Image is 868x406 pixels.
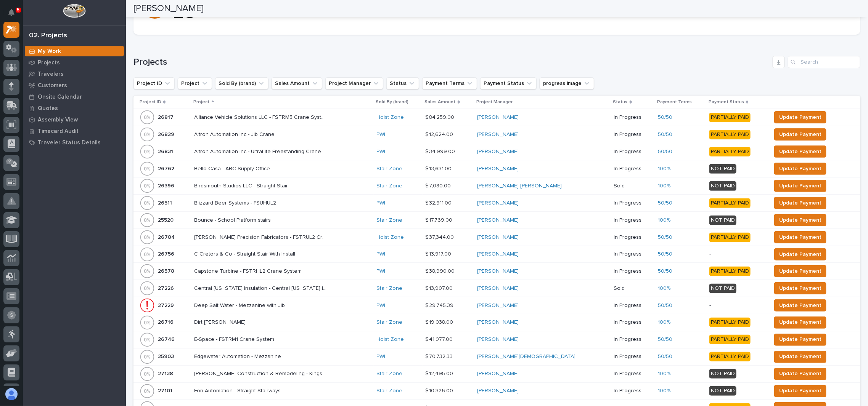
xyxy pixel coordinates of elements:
[477,149,519,155] a: [PERSON_NAME]
[133,109,860,126] tr: 2681726817 Alliance Vehicle Solutions LLC - FSTRM5 Crane SystemAlliance Vehicle Solutions LLC - F...
[133,246,860,263] tr: 2675626756 C Cretors & Co - Straight Stair With InstallC Cretors & Co - Straight Stair With Insta...
[477,234,519,241] a: [PERSON_NAME]
[779,130,821,139] span: Update Payment
[614,217,652,224] p: In Progress
[477,251,519,257] a: [PERSON_NAME]
[614,353,652,360] p: In Progress
[38,105,58,112] p: Quotes
[658,285,671,292] a: 100%
[477,114,519,121] a: [PERSON_NAME]
[709,198,751,208] div: PARTIALLY PAID
[779,267,821,276] span: Update Payment
[29,32,67,40] div: 02. Projects
[23,91,126,102] a: Onsite Calendar
[377,371,403,377] a: Stair Zone
[709,147,751,157] div: PARTIALLY PAID
[38,94,82,101] p: Onsite Calendar
[774,128,826,141] button: Update Payment
[658,114,673,121] a: 50/50
[194,335,276,343] p: E-Space - FSTRM1 Crane System
[614,268,652,275] p: In Progress
[779,369,821,378] span: Update Payment
[133,126,860,143] tr: 2682926829 Altron Automation Inc - Jib CraneAltron Automation Inc - Jib Crane PWI $ 12,624.00$ 12...
[774,368,826,380] button: Update Payment
[38,59,60,66] p: Projects
[386,77,419,90] button: Status
[426,386,455,394] p: $ 10,326.00
[426,352,455,360] p: $ 70,732.33
[426,301,455,309] p: $ 29,745.39
[779,386,821,395] span: Update Payment
[779,284,821,293] span: Update Payment
[658,149,673,155] a: 50/50
[614,149,652,155] p: In Progress
[709,267,751,276] div: PARTIALLY PAID
[158,369,175,377] p: 27138
[614,251,652,257] p: In Progress
[658,217,671,224] a: 100%
[774,163,826,175] button: Update Payment
[158,318,175,326] p: 26716
[377,353,386,360] a: PWI
[426,233,456,241] p: $ 37,344.00
[133,314,860,331] tr: 2671626716 Dirt [PERSON_NAME]Dirt [PERSON_NAME] Stair Zone $ 19,038.00$ 19,038.00 [PERSON_NAME] I...
[133,297,860,314] tr: 2722927229 Deep Salt Water - Mezzanine with JibDeep Salt Water - Mezzanine with Jib PWI $ 29,745....
[158,335,176,343] p: 26746
[709,98,744,106] p: Payment Status
[540,77,594,90] button: progress image
[377,388,403,394] a: Stair Zone
[194,216,273,224] p: Bounce - School Platform stairs
[377,166,403,172] a: Stair Zone
[426,318,455,326] p: $ 19,038.00
[38,48,61,55] p: My Work
[377,217,403,224] a: Stair Zone
[779,198,821,208] span: Update Payment
[658,336,673,343] a: 50/50
[658,234,673,241] a: 50/50
[158,113,175,121] p: 26817
[658,166,671,172] a: 100%
[133,365,860,382] tr: 2713827138 [PERSON_NAME] Construction & Remodeling - Kings Pt Pub[PERSON_NAME] Construction & Rem...
[658,183,671,189] a: 100%
[788,56,860,68] input: Search
[614,319,652,326] p: In Progress
[133,160,860,177] tr: 2676226762 Bello Casa - ABC Supply OfficeBello Casa - ABC Supply Office Stair Zone $ 13,631.00$ 1...
[158,267,176,275] p: 26578
[215,77,268,90] button: Sold By (brand)
[158,198,174,206] p: 26511
[426,181,453,189] p: $ 7,080.00
[194,249,297,257] p: C Cretors & Co - Straight Stair With Install
[133,177,860,195] tr: 2639626396 Birdsmouth Studios LLC - Straight StairBirdsmouth Studios LLC - Straight Stair Stair Z...
[63,4,85,18] img: Workspace Logo
[658,268,673,275] a: 50/50
[774,385,826,397] button: Update Payment
[422,77,477,90] button: Payment Terms
[38,117,78,123] p: Assembly View
[194,181,290,189] p: Birdsmouth Studios LLC - Straight Stair
[477,268,519,275] a: [PERSON_NAME]
[477,388,519,394] a: [PERSON_NAME]
[140,98,161,106] p: Project ID
[426,284,455,292] p: $ 13,907.00
[133,212,860,229] tr: 2552025520 Bounce - School Platform stairsBounce - School Platform stairs Stair Zone $ 17,769.00$...
[477,319,519,326] a: [PERSON_NAME]
[38,139,101,146] p: Traveler Status Details
[377,114,404,121] a: Hoist Zone
[779,181,821,190] span: Update Payment
[477,131,519,138] a: [PERSON_NAME]
[23,57,126,68] a: Projects
[614,183,652,189] p: Sold
[194,164,272,172] p: Bello Casa - ABC Supply Office
[194,130,276,138] p: Altron Automation Inc - Jib Crane
[774,248,826,261] button: Update Payment
[426,147,457,155] p: $ 34,999.00
[657,98,692,106] p: Payment Terms
[614,285,652,292] p: Sold
[23,45,126,57] a: My Work
[779,164,821,173] span: Update Payment
[779,318,821,327] span: Update Payment
[426,130,455,138] p: $ 12,624.00
[377,149,386,155] a: PWI
[779,216,821,225] span: Update Payment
